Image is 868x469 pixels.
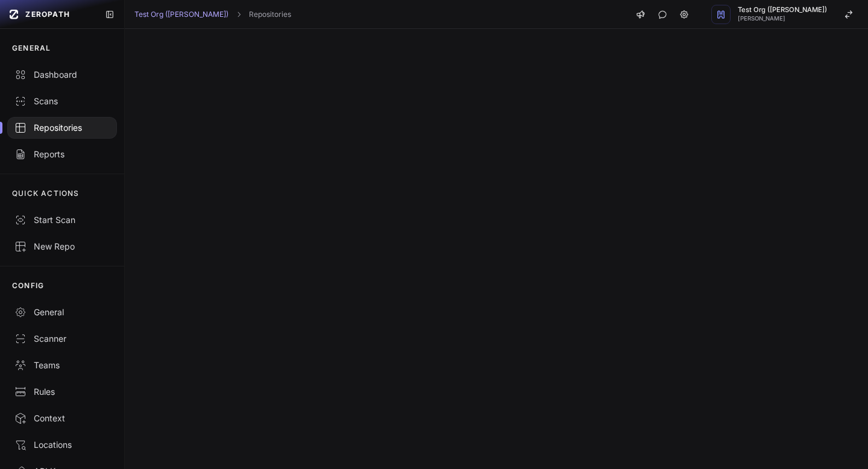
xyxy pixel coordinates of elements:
[14,241,110,253] div: New Repo
[738,7,827,13] span: Test Org ([PERSON_NAME])
[12,189,80,198] p: QUICK ACTIONS
[234,10,243,19] svg: chevron right,
[14,333,110,345] div: Scanner
[134,10,228,19] a: Test Org ([PERSON_NAME])
[134,10,291,19] nav: breadcrumb
[14,95,110,107] div: Scans
[12,43,51,53] p: GENERAL
[14,122,110,134] div: Repositories
[14,306,110,318] div: General
[25,10,70,19] span: ZEROPATH
[14,214,110,226] div: Start Scan
[14,69,110,81] div: Dashboard
[249,10,291,19] a: Repositories
[5,5,95,24] a: ZEROPATH
[12,281,44,291] p: CONFIG
[738,16,827,22] span: [PERSON_NAME]
[14,359,110,371] div: Teams
[14,148,110,160] div: Reports
[14,439,110,451] div: Locations
[14,412,110,424] div: Context
[14,386,110,398] div: Rules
